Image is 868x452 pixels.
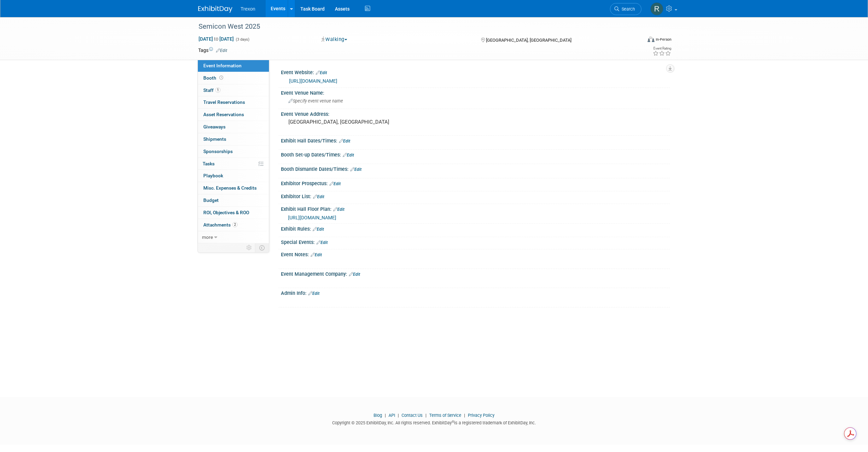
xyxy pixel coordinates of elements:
[281,191,670,200] div: Exhibitor List:
[198,207,269,219] a: ROI, Objectives & ROO
[601,36,672,46] div: Event Format
[313,194,324,199] a: Edit
[241,6,255,12] span: Trexon
[308,291,320,296] a: Edit
[198,6,232,13] img: ExhibitDay
[281,237,670,246] div: Special Events:
[215,87,220,93] span: 1
[203,136,226,142] span: Shipments
[198,60,269,72] a: Event Information
[311,252,322,257] a: Edit
[198,194,269,206] a: Budget
[452,420,454,424] sup: ®
[198,146,269,157] a: Sponsorships
[203,99,245,105] span: Travel Reservations
[218,75,225,80] span: Booth not reserved yet
[374,413,382,418] a: Blog
[243,243,255,252] td: Personalize Event Tab Strip
[216,48,227,53] a: Edit
[319,36,350,43] button: Walking
[203,149,233,154] span: Sponsorships
[203,161,215,166] span: Tasks
[281,249,670,258] div: Event Notes:
[198,72,269,84] a: Booth
[288,215,336,220] a: [URL][DOMAIN_NAME]
[650,2,663,15] img: Ryan Flores
[281,67,670,76] div: Event Website:
[202,234,213,240] span: more
[198,96,269,108] a: Travel Reservations
[235,37,249,42] span: (3 days)
[313,227,324,232] a: Edit
[610,3,641,15] a: Search
[198,109,269,121] a: Asset Reservations
[281,136,670,145] div: Exhibit Hall Dates/Times:
[203,222,238,228] span: Attachments
[198,182,269,194] a: Misc. Expenses & Credits
[289,78,337,84] a: [URL][DOMAIN_NAME]
[203,173,223,178] span: Playbook
[339,139,350,143] a: Edit
[213,36,219,42] span: to
[203,75,225,81] span: Booth
[255,243,269,252] td: Toggle Event Tabs
[288,98,343,104] span: Specify event venue name
[281,88,670,96] div: Event Venue Name:
[198,219,269,231] a: Attachments2
[619,6,635,12] span: Search
[349,272,360,277] a: Edit
[648,37,654,42] img: Format-Inperson.png
[350,167,362,172] a: Edit
[198,170,269,182] a: Playbook
[232,222,238,227] span: 2
[203,210,249,215] span: ROI, Objectives & ROO
[281,269,670,278] div: Event Management Company:
[203,185,257,191] span: Misc. Expenses & Credits
[281,109,670,118] div: Event Venue Address:
[281,150,670,159] div: Booth Set-up Dates/Times:
[383,413,388,418] span: |
[462,413,467,418] span: |
[402,413,423,418] a: Contact Us
[486,38,571,43] span: [GEOGRAPHIC_DATA], [GEOGRAPHIC_DATA]
[281,164,670,173] div: Booth Dismantle Dates/Times:
[389,413,395,418] a: API
[655,37,672,42] div: In-Person
[281,178,670,187] div: Exhibitor Prospectus:
[281,204,670,213] div: Exhibit Hall Floor Plan:
[203,63,242,68] span: Event Information
[468,413,494,418] a: Privacy Policy
[316,240,328,245] a: Edit
[203,87,220,93] span: Staff
[424,413,428,418] span: |
[653,47,671,50] div: Event Rating
[343,153,354,157] a: Edit
[288,119,435,125] pre: [GEOGRAPHIC_DATA], [GEOGRAPHIC_DATA]
[198,36,234,42] span: [DATE] [DATE]
[281,224,670,233] div: Exhibit Rules:
[196,20,631,33] div: Semicon West 2025
[198,121,269,133] a: Giveaways
[203,124,226,129] span: Giveaways
[198,133,269,145] a: Shipments
[281,288,670,297] div: Admin Info:
[429,413,461,418] a: Terms of Service
[316,70,327,75] a: Edit
[198,231,269,243] a: more
[329,181,341,186] a: Edit
[203,112,244,117] span: Asset Reservations
[333,207,344,212] a: Edit
[198,158,269,170] a: Tasks
[198,84,269,96] a: Staff1
[203,197,219,203] span: Budget
[396,413,401,418] span: |
[198,47,227,54] td: Tags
